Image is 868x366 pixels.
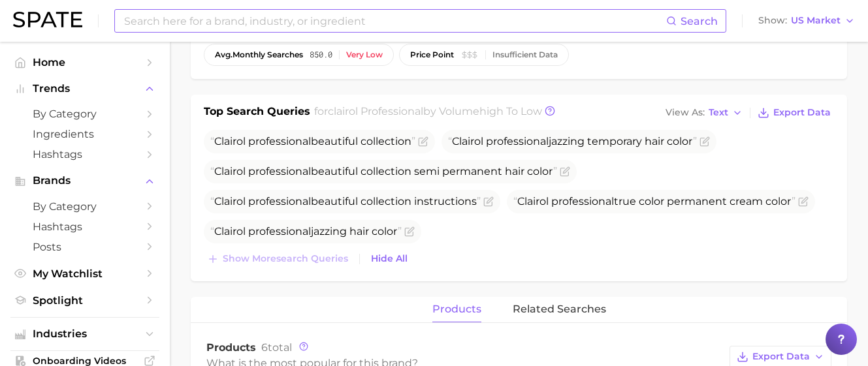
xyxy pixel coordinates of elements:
span: Hide All [371,253,408,264]
button: Flag as miscategorized or irrelevant [699,136,710,147]
span: beautiful collection semi permanent hair color [210,165,557,177]
span: price point [410,50,454,59]
span: Search [681,15,718,27]
span: Posts [33,241,137,253]
button: Trends [10,79,159,99]
button: ShowUS Market [755,12,858,29]
button: Industries [10,324,159,344]
span: jazzing temporary hair color [448,135,697,147]
span: professional [486,135,549,147]
a: Spotlight [10,290,159,311]
span: View As [666,109,705,116]
button: View AsText [662,104,746,121]
span: Show [758,17,787,24]
div: Very low [346,50,383,59]
input: Search here for a brand, industry, or ingredient [123,10,666,32]
span: Ingredients [33,128,137,140]
span: Clairol [214,135,246,147]
span: professional [248,135,311,147]
a: Home [10,52,159,72]
h1: Top Search Queries [204,104,310,122]
img: SPATE [13,12,82,27]
button: Brands [10,171,159,191]
a: Ingredients [10,124,159,144]
span: professional [551,195,614,207]
a: Hashtags [10,217,159,237]
span: clairol professional [328,105,423,117]
span: Clairol [517,195,549,207]
span: products [432,303,481,315]
a: Hashtags [10,144,159,164]
span: Clairol [452,135,483,147]
span: Show more search queries [223,253,348,264]
h2: for by Volume [314,104,542,122]
a: by Category [10,196,159,217]
span: beautiful collection [210,135,415,147]
span: US Market [791,17,841,24]
button: Export Data [754,104,834,122]
span: Home [33,56,137,69]
button: price pointInsufficient Data [399,44,569,66]
span: 6 [261,341,268,354]
span: Trends [33,83,137,95]
span: related searches [513,303,606,315]
span: Export Data [773,107,831,118]
span: monthly searches [215,50,303,59]
button: Flag as miscategorized or irrelevant [418,136,428,147]
span: Spotlight [33,294,137,307]
span: Clairol [214,195,246,207]
span: Hashtags [33,148,137,160]
button: Flag as miscategorized or irrelevant [560,166,570,177]
abbr: average [215,50,233,59]
span: Clairol [214,225,246,237]
span: Text [709,109,728,116]
button: Flag as miscategorized or irrelevant [483,196,494,207]
button: Flag as miscategorized or irrelevant [404,226,415,237]
button: avg.monthly searches850.0Very low [204,44,394,66]
span: true color permanent cream color [513,195,796,207]
div: Insufficient Data [492,50,558,59]
span: My Watchlist [33,267,137,280]
span: beautiful collection instructions [210,195,481,207]
button: Hide All [368,250,411,267]
a: by Category [10,104,159,124]
span: total [261,341,292,354]
span: Brands [33,175,137,187]
span: Products [206,341,256,354]
span: by Category [33,108,137,120]
span: Clairol [214,165,246,177]
span: 850.0 [310,50,332,59]
span: professional [248,165,311,177]
a: My Watchlist [10,264,159,284]
span: Hashtags [33,221,137,233]
span: jazzing hair color [210,225,402,237]
span: professional [248,225,311,237]
span: professional [248,195,311,207]
span: Industries [33,328,137,340]
button: Show moresearch queries [204,250,351,268]
span: by Category [33,200,137,213]
button: Flag as miscategorized or irrelevant [798,196,809,207]
span: high to low [479,105,542,117]
a: Posts [10,237,159,257]
span: Export Data [752,351,810,362]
